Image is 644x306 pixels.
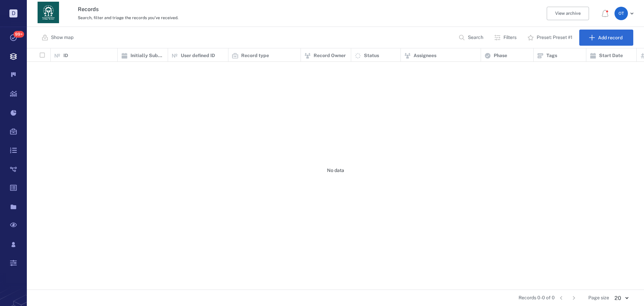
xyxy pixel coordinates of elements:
nav: pagination navigation [555,293,580,303]
p: Phase [494,52,507,59]
div: O T [614,7,628,20]
p: Assignees [414,52,436,59]
button: OT [614,7,636,20]
a: Go home [38,2,59,26]
p: Tags [546,52,557,59]
p: User defined ID [181,52,215,59]
span: 99+ [13,31,24,38]
img: Georgia Department of Human Services logo [38,2,59,23]
button: Show map [38,30,79,46]
p: Search [468,34,483,41]
span: Search, filter and triage the records you've received. [78,15,178,20]
p: Filters [503,34,517,41]
span: Page size [588,295,609,301]
p: Show map [51,34,73,41]
div: 20 [609,294,633,302]
span: Records 0-0 of 0 [519,295,555,301]
p: Start Date [599,52,623,59]
p: Preset: Preset #1 [537,34,573,41]
p: Record Owner [314,52,346,59]
button: Add record [579,30,633,46]
p: Record type [241,52,269,59]
button: View archive [547,7,589,20]
p: Initially Submitted Date [130,52,164,59]
p: Status [364,52,379,59]
button: Search [454,30,489,46]
h3: Records [78,5,443,13]
button: Filters [490,30,522,46]
p: D [9,9,17,17]
button: Preset: Preset #1 [523,30,578,46]
p: ID [63,52,68,59]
